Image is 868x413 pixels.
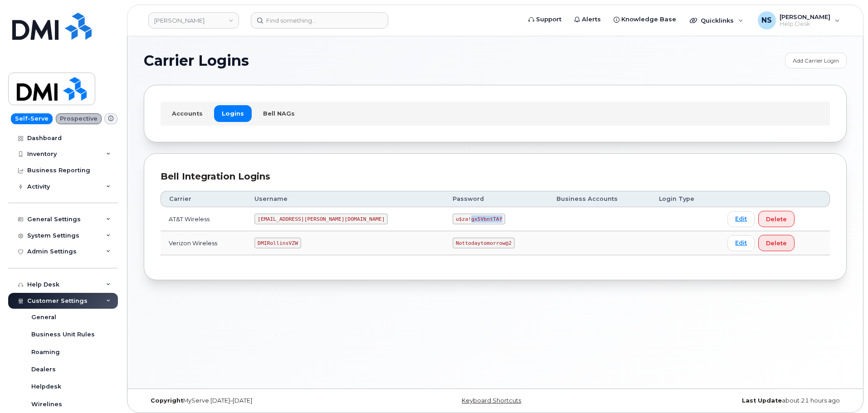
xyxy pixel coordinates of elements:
[453,238,514,248] code: Nottodaytomorrow@2
[453,214,505,224] code: u$za!gx5VbntTAf
[766,215,787,224] span: Delete
[161,191,246,207] th: Carrier
[151,397,183,404] strong: Copyright
[246,191,444,207] th: Username
[727,235,755,251] a: Edit
[758,211,795,227] button: Delete
[255,105,302,121] a: Bell NAGs
[161,231,246,255] td: Verizon Wireless
[766,239,787,248] span: Delete
[144,54,249,68] span: Carrier Logins
[254,238,301,248] code: DMIRollinsVZW
[651,191,719,207] th: Login Type
[742,397,782,404] strong: Last Update
[161,207,246,231] td: AT&T Wireless
[254,214,388,224] code: [EMAIL_ADDRESS][PERSON_NAME][DOMAIN_NAME]
[164,105,210,121] a: Accounts
[161,170,830,183] div: Bell Integration Logins
[462,397,521,404] a: Keyboard Shortcuts
[548,191,651,207] th: Business Accounts
[785,53,847,68] a: Add Carrier Login
[758,235,795,251] button: Delete
[727,211,755,227] a: Edit
[214,105,252,121] a: Logins
[612,397,847,404] div: about 21 hours ago
[144,397,378,404] div: MyServe [DATE]–[DATE]
[444,191,548,207] th: Password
